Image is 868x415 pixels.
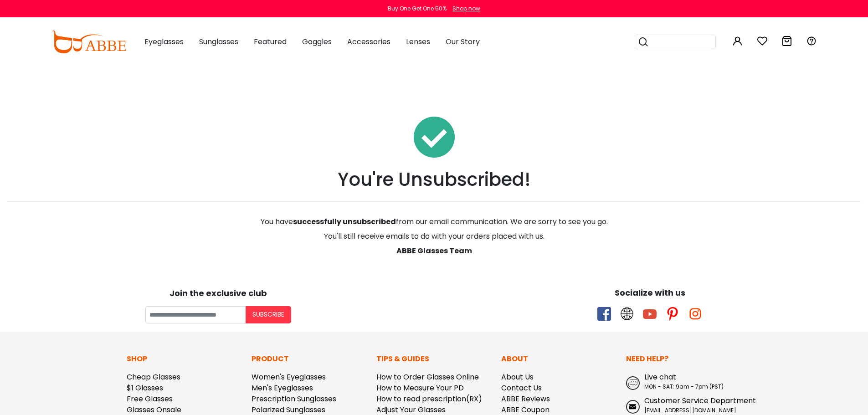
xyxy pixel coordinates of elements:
span: Goggles [302,36,332,47]
span: youtube [643,307,657,321]
span: Our Story [446,36,480,47]
button: Subscribe [246,306,291,323]
a: How to Order Glasses Online [376,372,479,382]
a: Free Glasses [127,394,173,404]
a: Shop now [448,5,480,12]
span: successfully unsubscribed [293,216,396,227]
span: MON - SAT: 9am - 7pm (PST) [644,383,724,390]
span: instagram [688,307,702,321]
a: Men's Eyeglasses [252,383,313,393]
div: You have from our email communication. We are sorry to see you go. [7,209,861,227]
span: pinterest [666,307,679,321]
p: About [501,354,617,364]
div: You'll still receive emails to do with your orders placed with us. [7,227,861,246]
a: Women's Eyeglasses [252,372,326,382]
span: Eyeglasses [144,36,184,47]
span: Customer Service Department [644,395,756,406]
a: Live chat MON - SAT: 9am - 7pm (PST) [626,372,742,391]
a: Prescription Sunglasses [252,394,336,404]
span: twitter [620,307,634,321]
p: Tips & Guides [376,354,492,364]
a: Contact Us [501,383,542,393]
div: Buy One Get One 50% [388,5,447,13]
p: Product [252,354,367,364]
span: Lenses [406,36,430,47]
span: Accessories [347,36,390,47]
span: [EMAIL_ADDRESS][DOMAIN_NAME] [644,406,736,414]
a: Customer Service Department [EMAIL_ADDRESS][DOMAIN_NAME] [626,395,742,415]
img: abbeglasses.com [51,31,126,53]
a: How to read prescription(RX) [376,394,482,404]
a: Glasses Onsale [127,405,181,415]
span: Live chat [644,372,676,382]
a: About Us [501,372,534,382]
div: Shop now [452,5,480,13]
a: Polarized Sunglasses [252,405,325,415]
a: ABBE Coupon [501,405,550,415]
span: facebook [597,307,611,321]
span: ABBE Glasses Team [396,246,472,256]
a: $1 Glasses [127,383,163,393]
a: Adjust Your Glasses [376,405,446,415]
div: Join the exclusive club [7,285,430,299]
a: Cheap Glasses [127,372,180,382]
div: Socialize with us [439,287,862,299]
p: Need Help? [626,354,742,364]
input: Your email [145,306,246,323]
span: Sunglasses [199,36,238,47]
h1: You're Unsubscribed! [7,169,861,190]
p: Shop [127,354,242,364]
a: How to Measure Your PD [376,383,464,393]
a: ABBE Reviews [501,394,550,404]
img: Unsubscribed [414,109,455,158]
span: Featured [254,36,287,47]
